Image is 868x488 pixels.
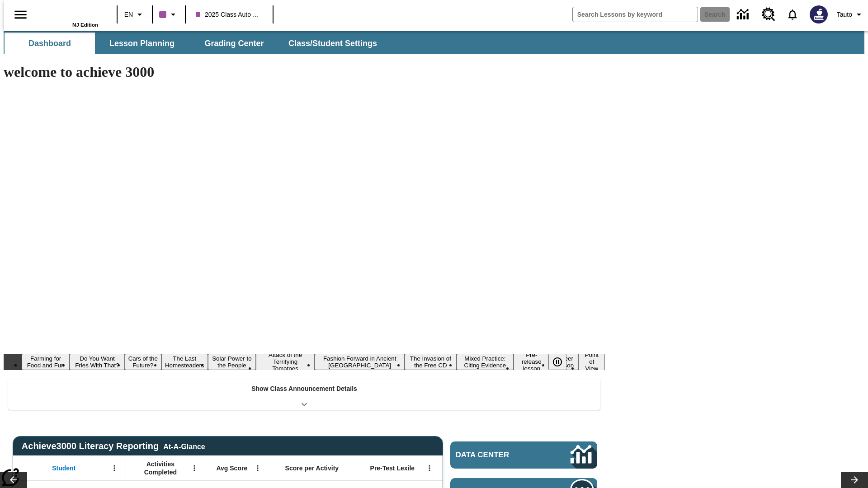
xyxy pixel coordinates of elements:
button: Lesson Planning [97,33,187,54]
button: Open Menu [108,461,121,475]
button: Select a new avatar [804,3,833,26]
button: Slide 1 Farming for Food and Fun [22,354,70,370]
a: Resource Center, Will open in new tab [756,2,781,27]
button: Slide 6 Attack of the Terrifying Tomatoes [256,350,315,373]
button: Language: EN, Select a language [120,6,149,23]
span: Pre-Test Lexile [370,464,415,472]
div: At-A-Glance [163,441,205,451]
span: Tauto [837,10,852,19]
button: Dashboard [5,33,95,54]
span: EN [124,10,133,19]
button: Grading Center [189,33,279,54]
button: Pause [548,354,566,370]
button: Class/Student Settings [281,33,384,54]
button: Slide 12 Point of View [579,350,605,373]
button: Slide 2 Do You Want Fries With That? [70,354,124,370]
span: Class/Student Settings [288,38,377,49]
span: 2025 Class Auto Grade 13 [196,10,263,19]
span: Student [52,464,75,472]
button: Profile/Settings [833,6,868,23]
button: Slide 8 The Invasion of the Free CD [405,354,456,370]
button: Slide 5 Solar Power to the People [208,354,256,370]
span: Dashboard [28,38,71,49]
button: Open Menu [188,461,201,475]
input: search field [573,7,698,22]
a: Data Center [450,441,597,469]
span: NJ Edition [72,22,98,28]
div: Show Class Announcement Details [8,379,600,410]
button: Slide 4 The Last Homesteaders [161,354,208,370]
button: Slide 3 Cars of the Future? [125,354,161,370]
span: Avg Score [216,464,247,472]
div: Pause [548,354,576,370]
button: Slide 7 Fashion Forward in Ancient Rome [315,354,405,370]
span: Achieve3000 Literacy Reporting [22,441,205,451]
div: Home [39,3,98,28]
button: Open side menu [7,1,34,28]
a: Data Center [731,2,756,27]
a: Notifications [781,3,804,26]
span: Activities Completed [131,460,190,476]
span: Lesson Planning [109,38,175,49]
span: Data Center [456,450,540,460]
button: Slide 9 Mixed Practice: Citing Evidence [457,354,514,370]
a: Home [39,4,98,22]
span: Score per Activity [285,464,339,472]
button: Slide 10 Pre-release lesson [514,350,549,373]
div: SubNavbar [4,31,864,54]
button: Open Menu [251,461,264,475]
h1: welcome to achieve 3000 [4,64,605,80]
button: Open Menu [423,461,436,475]
span: Grading Center [204,38,264,49]
button: Lesson carousel, Next [841,472,868,488]
img: Avatar [810,5,828,23]
button: Class color is purple. Change class color [156,6,182,23]
div: SubNavbar [4,33,385,54]
p: Show Class Announcement Details [251,384,357,394]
